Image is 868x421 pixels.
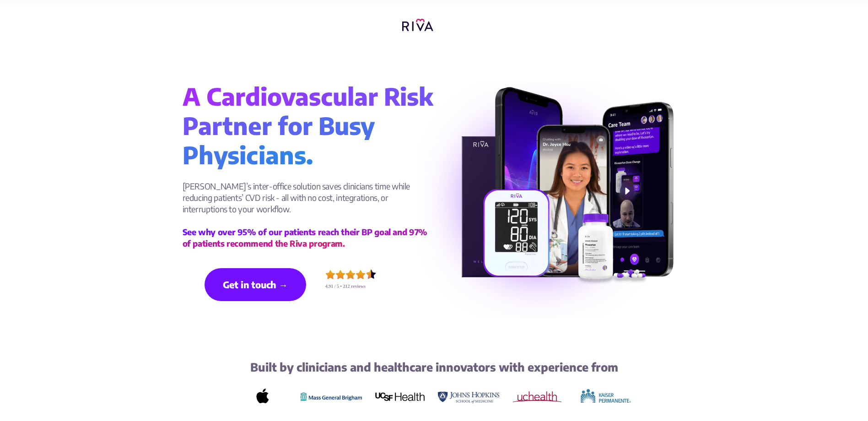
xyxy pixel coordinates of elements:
p: [PERSON_NAME]’s inter-office solution saves clinicians time while reducing patients’ CVD risk - a... [183,180,434,249]
div: 4.91 / 5 • 212 reviews [325,282,377,291]
strong: See why over 95% of our patients reach their BP goal and 97% of patients recommend the Riva program. [183,227,427,248]
strong: A Cardiovascular Risk Partner for Busy Physicians. [183,81,433,169]
strong: Built by clinicians and healthcare innovators with experience from [250,360,618,374]
a: Get in touch → [205,268,306,301]
strong: Get in touch → [223,279,288,290]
